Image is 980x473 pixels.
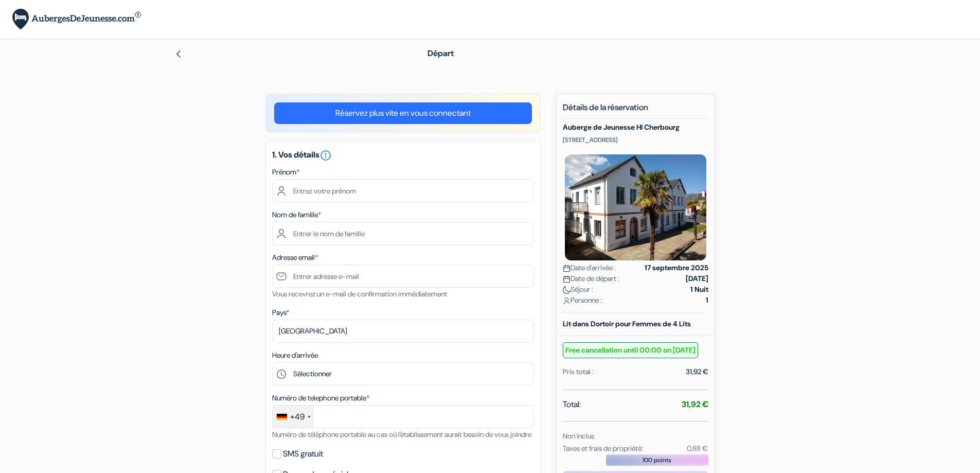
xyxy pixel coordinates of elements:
label: Nom de famille [272,209,321,220]
strong: 31,92 € [682,399,708,410]
small: Non inclus [563,431,594,441]
span: Date de départ : [563,273,619,284]
strong: 1 [706,295,708,306]
img: calendar.svg [563,265,571,272]
span: 100 points [643,456,671,465]
div: 31,92 € [686,366,708,377]
a: Réservez plus vite en vous connectant [274,102,532,124]
h5: Détails de la réservation [563,102,708,119]
span: Départ [427,48,454,59]
label: Pays [272,307,289,318]
label: Numéro de telephone portable [272,393,369,404]
h5: 1. Vos détails [272,149,534,162]
span: Date d'arrivée : [563,262,616,273]
small: Vous recevrez un e-mail de confirmation immédiatement [272,289,447,299]
div: +49 [290,411,305,423]
label: SMS gratuit [283,447,323,461]
strong: 17 septembre 2025 [645,262,708,273]
input: Entrer adresse e-mail [272,265,534,288]
label: Adresse email [272,252,318,263]
div: Prix total : [563,366,594,377]
span: Séjour : [563,284,593,295]
strong: 1 Nuit [690,284,708,295]
span: Total: [563,398,581,411]
p: [STREET_ADDRESS] [563,136,708,144]
label: Prénom [272,167,299,178]
img: moon.svg [563,286,571,294]
label: Heure d'arrivée [272,350,318,361]
small: 0,88 € [687,444,708,453]
small: Taxes et frais de propriété: [563,444,643,453]
strong: [DATE] [686,273,708,284]
h5: Auberge de Jeunesse HI Cherbourg [563,123,708,132]
a: error_outline [319,149,332,160]
small: Free cancellation until 00:00 on [DATE] [563,342,698,358]
input: Entrez votre prénom [272,179,534,202]
span: Personne : [563,295,602,306]
img: user_icon.svg [563,297,571,305]
img: AubergesDeJeunesse.com [12,9,141,30]
img: calendar.svg [563,275,571,283]
img: left_arrow.svg [174,50,183,58]
b: Lit dans Dortoir pour Femmes de 4 Lits [563,319,691,328]
div: Germany (Deutschland): +49 [273,406,314,428]
input: Entrer le nom de famille [272,222,534,245]
small: Numéro de téléphone portable au cas où l'établissement aurait besoin de vous joindre [272,430,531,439]
i: error_outline [319,149,332,162]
